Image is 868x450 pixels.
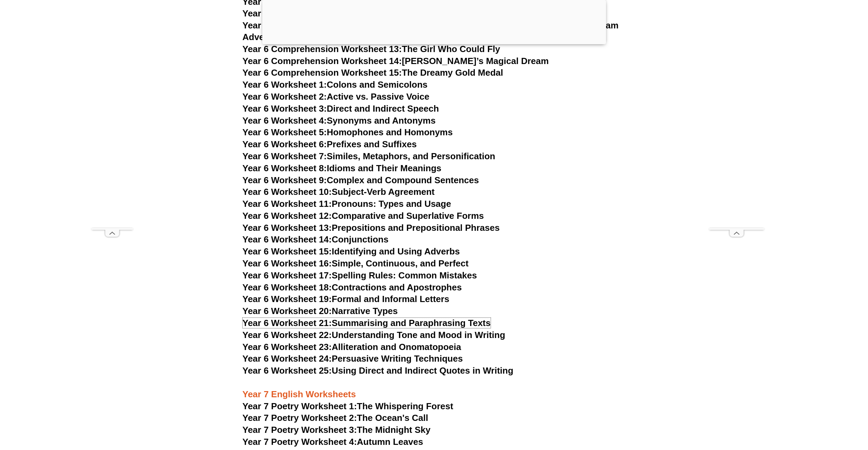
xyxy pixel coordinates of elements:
[243,294,332,304] span: Year 6 Worksheet 19:
[243,44,402,54] span: Year 6 Comprehension Worksheet 13:
[243,223,500,233] a: Year 6 Worksheet 13:Prepositions and Prepositional Phrases
[243,151,495,161] a: Year 6 Worksheet 7:Similes, Metaphors, and Personification
[243,306,398,316] a: Year 6 Worksheet 20:Narrative Types
[243,187,435,197] a: Year 6 Worksheet 10:Subject-Verb Agreement
[243,67,503,78] a: Year 6 Comprehension Worksheet 15:The Dreamy Gold Medal
[243,234,332,245] span: Year 6 Worksheet 14:
[243,401,453,411] a: Year 7 Poetry Worksheet 1:The Whispering Forest
[243,103,327,114] span: Year 6 Worksheet 3:
[243,425,431,435] a: Year 7 Poetry Worksheet 3:The Midnight Sky
[243,353,332,364] span: Year 6 Worksheet 24:
[243,437,357,447] span: Year 7 Poetry Worksheet 4:
[243,44,500,54] a: Year 6 Comprehension Worksheet 13:The Girl Who Could Fly
[243,115,327,126] span: Year 6 Worksheet 4:
[243,342,461,352] a: Year 6 Worksheet 23:Alliteration and Onomatopoeia
[243,8,560,18] a: Year 6 Comprehension Worksheet 11:[PERSON_NAME]'s Dream Adventure
[243,139,327,149] span: Year 6 Worksheet 6:
[243,437,423,447] a: Year 7 Poetry Worksheet 4:Autumn Leaves
[243,330,332,340] span: Year 6 Worksheet 22:
[243,127,453,137] a: Year 6 Worksheet 5:Homophones and Homonyms
[754,373,868,450] iframe: Chat Widget
[243,20,402,30] span: Year 6 Comprehension Worksheet 12:
[243,223,332,233] span: Year 6 Worksheet 13:
[243,294,450,304] a: Year 6 Worksheet 19:Formal and Informal Letters
[709,23,764,228] iframe: Advertisement
[243,56,549,66] a: Year 6 Comprehension Worksheet 14:[PERSON_NAME]’s Magical Dream
[92,23,133,228] iframe: Advertisement
[243,79,428,90] a: Year 6 Worksheet 1:Colons and Semicolons
[243,246,460,257] a: Year 6 Worksheet 15:Identifying and Using Adverbs
[243,270,332,280] span: Year 6 Worksheet 17:
[243,246,332,257] span: Year 6 Worksheet 15:
[243,79,327,90] span: Year 6 Worksheet 1:
[243,234,389,245] a: Year 6 Worksheet 14:Conjunctions
[243,67,402,78] span: Year 6 Comprehension Worksheet 15:
[243,175,479,185] a: Year 6 Worksheet 9:Complex and Compound Sentences
[243,413,428,423] a: Year 7 Poetry Worksheet 2:The Ocean's Call
[243,282,462,292] a: Year 6 Worksheet 18:Contractions and Apostrophes
[243,365,514,376] a: Year 6 Worksheet 25:Using Direct and Indirect Quotes in Writing
[243,258,332,268] span: Year 6 Worksheet 16:
[243,139,417,149] a: Year 6 Worksheet 6:Prefixes and Suffixes
[243,127,327,137] span: Year 6 Worksheet 5:
[243,258,469,268] a: Year 6 Worksheet 16:Simple, Continuous, and Perfect
[243,425,357,435] span: Year 7 Poetry Worksheet 3:
[243,163,327,173] span: Year 6 Worksheet 8:
[243,365,332,376] span: Year 6 Worksheet 25:
[243,401,357,411] span: Year 7 Poetry Worksheet 1:
[243,330,505,340] a: Year 6 Worksheet 22:Understanding Tone and Mood in Writing
[243,270,477,280] a: Year 6 Worksheet 17:Spelling Rules: Common Mistakes
[243,91,429,102] a: Year 6 Worksheet 2:Active vs. Passive Voice
[243,175,327,185] span: Year 6 Worksheet 9:
[243,353,463,364] a: Year 6 Worksheet 24:Persuasive Writing Techniques
[243,318,491,328] a: Year 6 Worksheet 21:Summarising and Paraphrasing Texts
[243,413,357,423] span: Year 7 Poetry Worksheet 2:
[243,187,332,197] span: Year 6 Worksheet 10:
[243,115,436,126] a: Year 6 Worksheet 4:Synonyms and Antonyms
[243,199,451,209] a: Year 6 Worksheet 11:Pronouns: Types and Usage
[243,306,332,316] span: Year 6 Worksheet 20:
[243,211,332,221] span: Year 6 Worksheet 12:
[243,8,402,18] span: Year 6 Comprehension Worksheet 11:
[243,282,332,292] span: Year 6 Worksheet 18:
[243,211,484,221] a: Year 6 Worksheet 12:Comparative and Superlative Forms
[243,56,402,66] span: Year 6 Comprehension Worksheet 14:
[243,151,327,161] span: Year 6 Worksheet 7:
[243,377,626,400] h3: Year 7 English Worksheets
[243,103,439,114] a: Year 6 Worksheet 3:Direct and Indirect Speech
[243,318,332,328] span: Year 6 Worksheet 21:
[243,163,441,173] a: Year 6 Worksheet 8:Idioms and Their Meanings
[243,342,332,352] span: Year 6 Worksheet 23:
[243,199,332,209] span: Year 6 Worksheet 11:
[243,20,619,42] a: Year 6 Comprehension Worksheet 12:[PERSON_NAME] and the Cave of Sharks: A Dream Adventure
[243,91,327,102] span: Year 6 Worksheet 2:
